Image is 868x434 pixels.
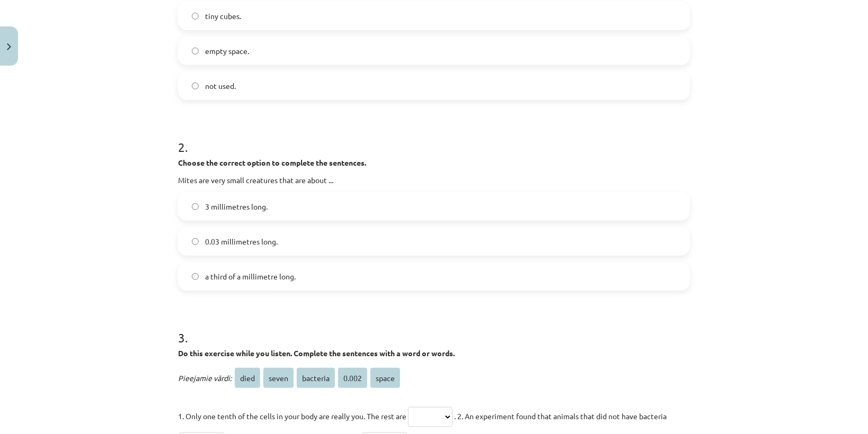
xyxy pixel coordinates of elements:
span: bacteria [297,368,335,388]
img: icon-close-lesson-0947bae3869378f0d4975bcd49f059093ad1ed9edebbc8119c70593378902aed.svg [7,43,11,50]
span: 1. Only one tenth of the cells in your body are really you. The rest are [178,411,406,421]
input: tiny cubes. [192,13,199,20]
span: . 2. An experiment found that animals that did not have bacteria [454,411,667,421]
input: 0.03 millimetres long. [192,238,199,245]
span: empty space. [205,46,249,57]
span: 0.03 millimetres long. [205,236,278,247]
span: 0.002 [338,368,367,388]
strong: Choose the correct option to complete the sentences. [178,158,366,167]
p: Mites are very small creatures that are about ... [178,175,690,186]
span: seven [263,368,294,388]
span: a third of a millimetre long. [205,271,296,282]
span: space [370,368,400,388]
span: 3 millimetres long. [205,201,268,212]
span: Pieejamie vārdi: [178,373,232,383]
span: tiny cubes. [205,11,241,22]
input: empty space. [192,48,199,55]
h1: 3 . [178,312,690,345]
input: a third of a millimetre long. [192,273,199,280]
h1: 2 . [178,121,690,154]
input: not used. [192,83,199,89]
strong: Do this exercise while you listen. Complete the sentences with a word or words. [178,348,455,358]
span: died [235,368,260,388]
input: 3 millimetres long. [192,203,199,210]
span: not used. [205,80,236,92]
